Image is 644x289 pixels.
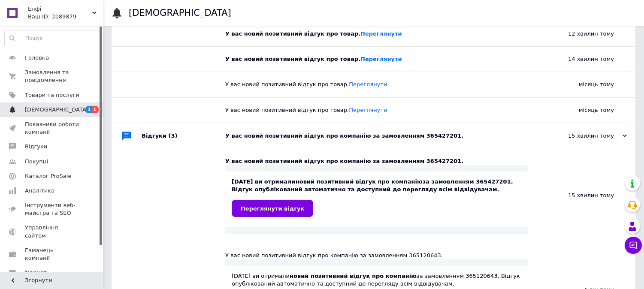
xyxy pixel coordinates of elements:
span: Інструменти веб-майстра та SEO [25,202,79,217]
span: Замовлення та повідомлення [25,69,79,84]
b: новий позитивний відгук про компанію [290,273,417,279]
div: У вас новий позитивний відгук про компанію за замовленням 365427201. [225,132,541,140]
span: 1 [92,106,99,113]
div: [DATE] ви отримали за замовленням 365427201. Відгук опублікований автоматично та доступний до пер... [232,178,522,217]
div: У вас новий позитивний відгук про компанію за замовленням 365427201. [225,157,528,165]
span: Головна [25,54,49,62]
input: Пошук [5,30,101,46]
div: 14 хвилин тому [528,47,635,72]
div: У вас новий позитивний відгук про товар. [225,81,528,88]
div: Відгуки [142,123,225,149]
span: Переглянути відгук [241,205,304,212]
div: У вас новий позитивний відгук про компанію за замовленням 365120643. [225,252,528,259]
div: У вас новий позитивний відгук про товар. [225,55,528,63]
a: Переглянути [360,30,402,37]
div: 15 хвилин тому [541,132,627,140]
div: 15 хвилин тому [528,149,635,243]
span: Аналітика [25,187,54,195]
span: Показники роботи компанії [25,120,79,136]
button: Чат з покупцем [625,237,642,254]
a: Переглянути [349,81,387,87]
div: У вас новий позитивний відгук про товар. [225,30,528,38]
span: Елфi [28,5,92,13]
div: Ваш ID: 3189879 [28,13,103,21]
div: У вас новий позитивний відгук про товар. [225,106,528,114]
span: Управління сайтом [25,224,79,239]
span: (3) [169,132,178,139]
b: новий позитивний відгук про компанію [296,178,423,185]
span: Каталог ProSale [25,172,71,180]
span: Покупці [25,158,48,166]
span: [DEMOGRAPHIC_DATA] [25,106,88,114]
a: Переглянути відгук [232,200,313,217]
span: Маркет [25,269,47,277]
span: Відгуки [25,143,47,151]
span: 1 [85,106,92,113]
div: місяць тому [528,72,635,97]
span: Гаманець компанії [25,247,79,262]
span: Товари та послуги [25,91,79,99]
a: Переглянути [360,56,402,62]
div: місяць тому [528,98,635,123]
div: 12 хвилин тому [528,21,635,46]
a: Переглянути [349,107,387,113]
h1: [DEMOGRAPHIC_DATA] [129,8,231,18]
